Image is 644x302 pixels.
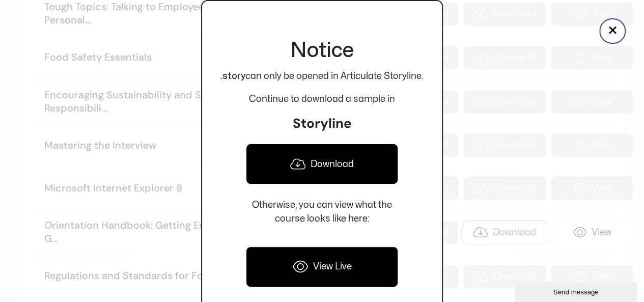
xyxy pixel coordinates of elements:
[220,69,424,83] p: can only be opened in Articulate Storyline.
[220,198,424,226] p: Otherwise, you can view what the course looks like here:
[220,115,424,132] h3: Storyline
[515,280,639,302] iframe: chat widget
[599,18,626,44] button: Close popup
[246,144,398,184] a: Download
[220,92,424,106] p: Continue to download a sample in
[246,246,398,287] a: View Live
[220,72,245,80] strong: .story
[220,38,424,64] h2: Notice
